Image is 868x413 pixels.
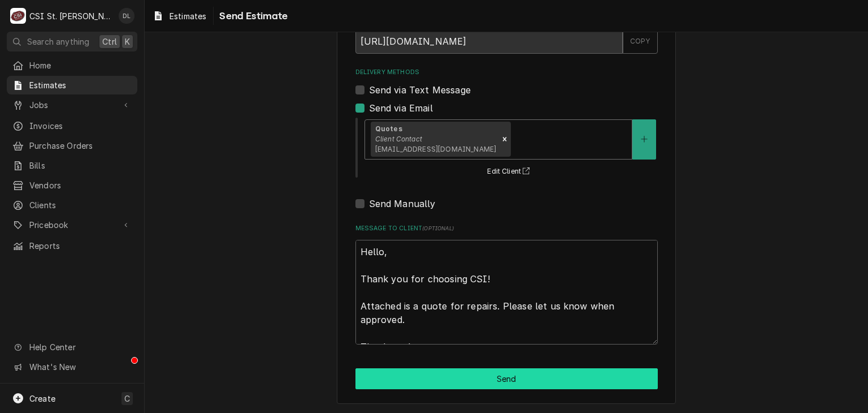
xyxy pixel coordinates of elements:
svg: Create New Contact [641,135,648,143]
a: Estimates [148,7,211,25]
strong: Quotes [375,124,402,133]
a: Go to Jobs [7,96,137,114]
span: ( optional ) [422,225,454,231]
span: Estimates [170,10,206,22]
a: Bills [7,156,137,175]
span: Estimates [29,79,132,91]
a: Invoices [7,117,137,135]
a: Go to Help Center [7,338,137,356]
a: Go to Pricebook [7,216,137,234]
span: Search anything [27,36,89,48]
span: Send Estimate [216,8,288,24]
span: C [124,393,130,405]
button: Search anythingCtrlK [7,32,137,51]
div: C [10,8,26,24]
a: Reports [7,236,137,255]
span: Vendors [29,179,132,191]
span: Reports [29,240,132,252]
label: Delivery Methods [355,68,658,77]
span: Jobs [29,99,115,111]
span: Purchase Orders [29,140,132,152]
textarea: Hello, Thank you for choosing CSI! Attached is a quote for repairs. Please let us know when appro... [355,240,658,345]
div: CSI St. [PERSON_NAME] [29,10,112,22]
label: Send via Email [369,101,433,115]
div: CSI St. Louis's Avatar [10,8,26,24]
a: Estimates [7,76,137,94]
span: What's New [29,361,131,373]
button: COPY [623,29,658,54]
label: Send via Text Message [369,83,471,97]
button: Edit Client [485,165,535,179]
a: Clients [7,196,137,214]
a: Home [7,56,137,75]
div: Remove [object Object] [498,122,511,157]
span: K [125,36,130,48]
a: Go to What's New [7,358,137,376]
div: Share Link [355,14,658,54]
button: Send [355,368,658,389]
em: Client Contact [375,135,422,143]
a: Purchase Orders [7,136,137,155]
div: Button Group [355,368,658,389]
span: Ctrl [102,36,117,48]
div: Message to Client [355,224,658,345]
span: Pricebook [29,219,115,231]
div: David Lindsey's Avatar [119,8,134,24]
span: Create [29,394,55,403]
button: Create New Contact [632,119,656,160]
span: Invoices [29,120,132,132]
div: Button Group Row [355,368,658,389]
label: Message to Client [355,224,658,233]
div: Delivery Methods [355,68,658,210]
span: [EMAIL_ADDRESS][DOMAIN_NAME] [375,145,496,153]
span: Bills [29,160,132,171]
a: Vendors [7,176,137,195]
span: Clients [29,199,132,211]
span: Help Center [29,341,131,353]
label: Send Manually [369,197,436,210]
span: Home [29,59,132,71]
div: DL [119,8,134,24]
